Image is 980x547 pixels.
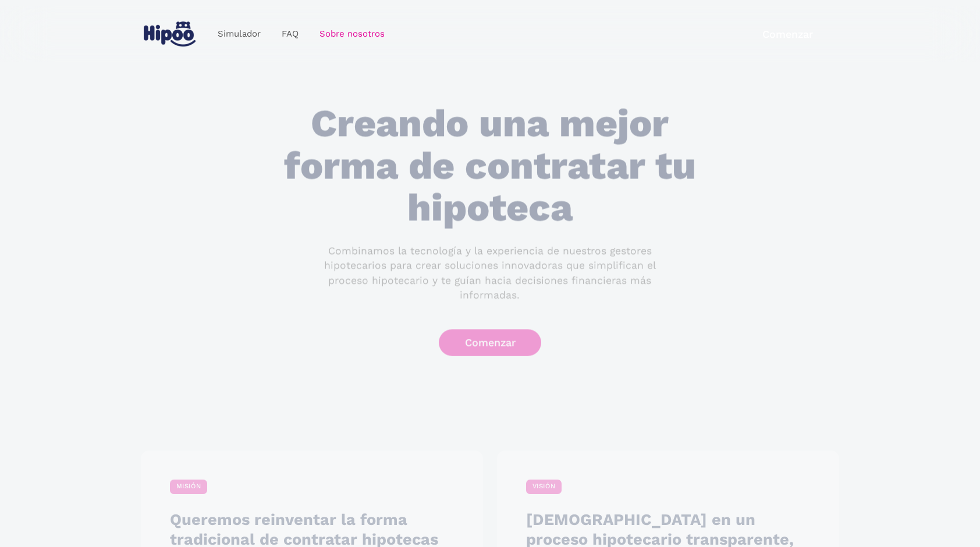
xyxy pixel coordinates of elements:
[526,479,562,494] div: VISIÓN
[207,23,271,45] a: Simulador
[303,244,677,303] p: Combinamos la tecnología y la experiencia de nuestros gestores hipotecarios para crear soluciones...
[309,23,395,45] a: Sobre nosotros
[271,23,309,45] a: FAQ
[141,17,198,51] a: home
[269,103,711,230] h1: Creando una mejor forma de contratar tu hipoteca
[439,329,542,356] a: Comenzar
[170,479,208,494] div: MISIÓN
[736,20,839,48] a: Comenzar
